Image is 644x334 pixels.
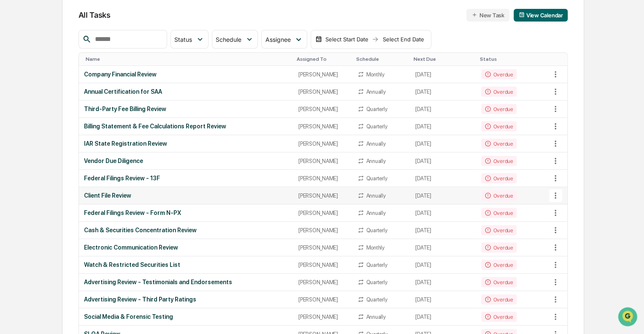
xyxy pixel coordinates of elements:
div: Quarterly [366,106,387,112]
div: Monthly [366,244,384,251]
div: Vendor Due Diligence [84,157,288,164]
div: 🖐️ [8,107,15,114]
div: We're available if you need us! [29,73,107,80]
td: [DATE] [410,239,476,256]
div: Federal Filings Review - 13F [84,175,288,182]
div: Overdue [481,208,516,218]
a: 🔎Data Lookup [5,119,57,134]
td: [DATE] [410,256,476,274]
div: [PERSON_NAME] [298,227,347,234]
div: Quarterly [366,227,387,234]
div: Quarterly [366,175,387,182]
div: Overdue [481,277,516,287]
td: [DATE] [410,83,476,100]
div: 🗄️ [61,107,68,114]
td: [DATE] [410,66,476,83]
button: Start new chat [143,67,154,77]
div: Overdue [481,242,516,253]
div: Overdue [481,312,516,322]
div: Toggle SortBy [297,56,349,62]
div: Billing Statement & Fee Calculations Report Review [84,123,288,130]
div: Overdue [481,190,516,201]
div: Start new chat [29,65,138,73]
div: Overdue [481,294,516,304]
div: Overdue [481,121,516,131]
div: [PERSON_NAME] [298,71,347,78]
div: Cash & Securities Concentration Review [84,227,288,234]
div: [PERSON_NAME] [298,279,347,285]
div: 🔎 [8,123,15,130]
div: Annually [366,89,385,95]
td: [DATE] [410,100,476,118]
td: [DATE] [410,204,476,222]
img: calendar [315,36,322,43]
div: Toggle SortBy [86,56,290,62]
div: Overdue [481,173,516,183]
div: Toggle SortBy [550,56,567,62]
div: Annually [366,141,385,147]
div: Quarterly [366,262,387,268]
div: IAR State Registration Review [84,140,288,147]
span: Preclearance [17,106,54,115]
div: Company Financial Review [84,71,288,78]
span: All Tasks [78,11,111,19]
div: Monthly [366,71,384,78]
div: [PERSON_NAME] [298,89,347,95]
div: [PERSON_NAME] [298,158,347,164]
div: Overdue [481,69,516,79]
div: [PERSON_NAME] [298,106,347,112]
span: Schedule [216,36,241,43]
div: Overdue [481,260,516,270]
div: Toggle SortBy [479,56,547,62]
div: [PERSON_NAME] [298,141,347,147]
div: Annually [366,193,385,199]
span: Data Lookup [17,122,53,131]
div: Quarterly [366,123,387,130]
span: Status [174,36,192,43]
button: View Calendar [514,9,568,22]
td: [DATE] [410,308,476,326]
td: [DATE] [410,118,476,135]
img: 1746055101610-c473b297-6a78-478c-a979-82029cc54cd1 [8,65,24,80]
div: [PERSON_NAME] [298,296,347,303]
div: [PERSON_NAME] [298,193,347,199]
div: Toggle SortBy [414,56,473,62]
div: Toggle SortBy [356,56,407,62]
div: Electronic Communication Review [84,244,288,251]
div: Overdue [481,138,516,149]
td: [DATE] [410,274,476,291]
div: Overdue [481,225,516,235]
div: Overdue [481,87,516,97]
div: Client File Review [84,192,288,199]
div: Quarterly [366,279,387,285]
img: arrow right [372,36,379,43]
td: [DATE] [410,135,476,152]
div: [PERSON_NAME] [298,210,347,216]
div: [PERSON_NAME] [298,123,347,130]
span: Attestations [70,106,105,115]
div: [PERSON_NAME] [298,262,347,268]
div: Overdue [481,156,516,166]
p: How can we help? [8,18,154,31]
div: Annually [366,210,385,216]
div: [PERSON_NAME] [298,244,347,251]
a: 🖐️Preclearance [5,103,58,118]
span: Pylon [84,143,102,149]
div: Advertising Review - Testimonials and Endorsements [84,279,288,285]
td: [DATE] [410,152,476,170]
div: Annually [366,314,385,320]
div: Annually [366,158,385,164]
button: New Task [466,9,509,22]
span: Assignee [265,36,290,43]
div: Advertising Review - Third Party Ratings [84,296,288,303]
a: 🗄️Attestations [58,103,108,118]
div: Third-Party Fee Billing Review [84,106,288,112]
div: Quarterly [366,296,387,303]
td: [DATE] [410,222,476,239]
a: Powered byPylon [60,143,102,149]
div: Annual Certification for SAA [84,88,288,95]
div: Watch & Restricted Securities List [84,261,288,268]
td: [DATE] [410,170,476,187]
